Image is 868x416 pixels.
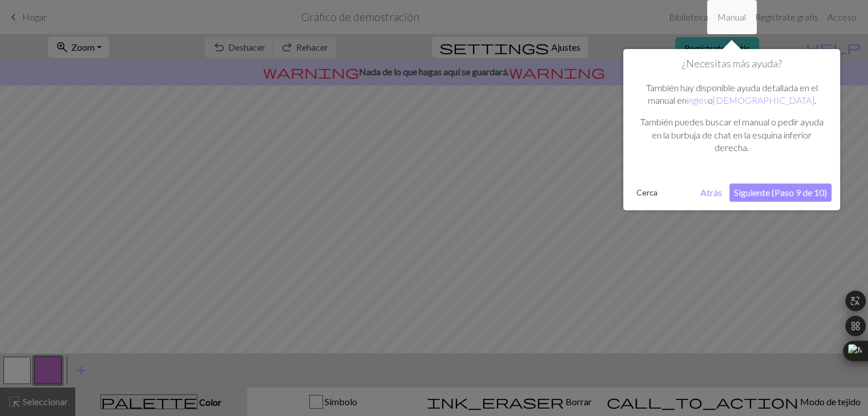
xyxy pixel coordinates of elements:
[696,183,726,202] button: Atrás
[708,95,713,105] font: o
[640,116,823,153] font: También puedes buscar el manual o pedir ayuda en la burbuja de chat en la esquina inferior derecha.
[646,82,818,105] font: También hay disponible ayuda detallada en el manual en
[682,57,782,70] font: ¿Necesitas más ayuda?
[687,95,708,105] a: inglés
[623,49,840,210] div: ¿Necesitas más ayuda?
[632,184,662,201] button: Cerca
[734,187,827,198] font: Siguiente (Paso 9 de 10)
[700,187,722,198] font: Atrás
[632,58,831,70] h1: ¿Necesitas más ayuda?
[636,187,657,197] font: Cerca
[713,95,814,105] a: [DEMOGRAPHIC_DATA]
[814,95,816,105] font: .
[729,183,831,202] button: Siguiente (Paso 9 de 10)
